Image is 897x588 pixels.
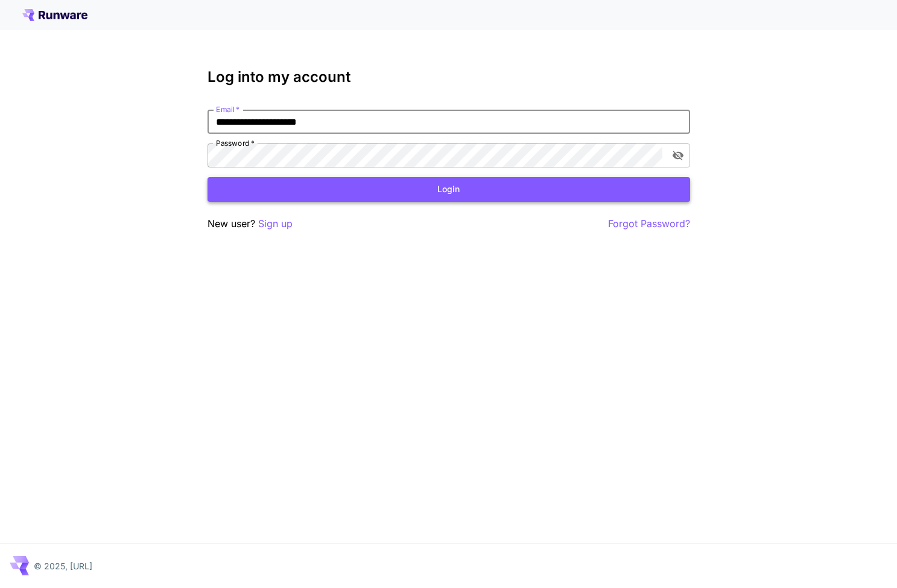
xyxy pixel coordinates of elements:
p: New user? [208,216,293,231]
button: Forgot Password? [608,216,690,231]
button: toggle password visibility [667,145,689,166]
label: Email [216,104,239,114]
button: Sign up [258,216,293,231]
button: Login [208,177,690,202]
label: Password [216,138,255,148]
p: © 2025, [URL] [34,560,92,572]
h3: Log into my account [208,69,690,86]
